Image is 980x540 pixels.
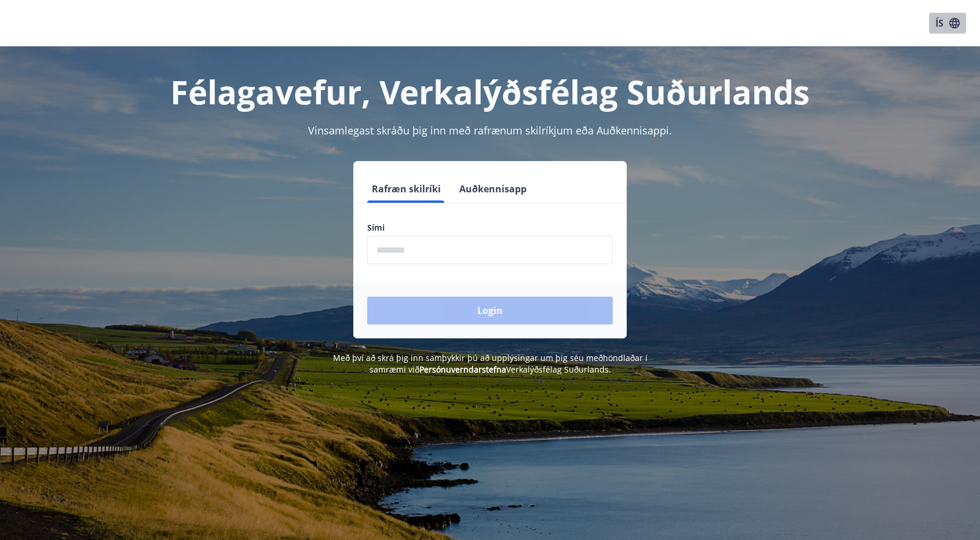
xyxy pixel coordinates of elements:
[367,175,445,203] button: Rafræn skilríki
[455,175,531,203] button: Auðkennisapp
[333,352,648,375] span: Með því að skrá þig inn samþykkir þú að upplýsingar um þig séu meðhöndlaðar í samræmi við Verkalý...
[87,70,893,114] h1: Félagavefur, Verkalýðsfélag Suðurlands
[367,222,613,233] label: Sími
[929,13,966,34] button: ÍS
[308,123,672,137] span: Vinsamlegast skráðu þig inn með rafrænum skilríkjum eða Auðkennisappi.
[419,364,506,375] a: Persónuverndarstefna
